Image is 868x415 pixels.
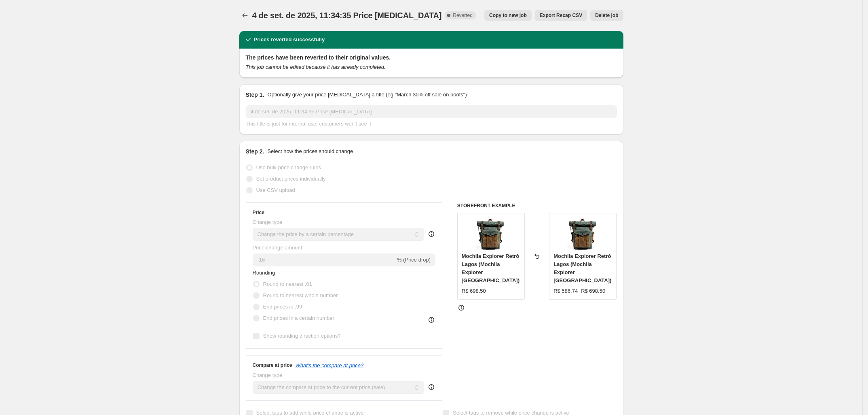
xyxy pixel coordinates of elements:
span: Round to nearest whole number [263,292,338,298]
input: -15 [253,253,395,266]
button: Copy to new job [484,10,532,21]
div: help [427,383,435,391]
h2: The prices have been reverted to their original values. [246,53,617,62]
span: Mochila Explorer Retrô Lagos (Mochila Explorer [GEOGRAPHIC_DATA]) [553,253,611,283]
p: Optionally give your price [MEDICAL_DATA] a title (eg "March 30% off sale on boots") [267,91,467,99]
span: Copy to new job [489,12,527,19]
span: Rounding [253,270,275,276]
span: Price change amount [253,245,302,251]
i: This job cannot be edited because it has already completed. [246,64,386,70]
span: Reverted [453,12,473,19]
button: What's the compare at price? [296,362,364,368]
img: mochila-explorer-retro-lagos-almaselvagem-1_de0a2a8a-a126-4c05-82f2-8fd4db6b1cca_80x.jpg [475,217,507,250]
div: R$ 586.74 [553,287,578,295]
button: Export Recap CSV [535,10,587,21]
span: Export Recap CSV [540,12,582,19]
h3: Compare at price [253,362,292,368]
span: Set product prices individually [256,176,326,182]
button: Price change jobs [239,10,251,21]
span: Mochila Explorer Retrô Lagos (Mochila Explorer [GEOGRAPHIC_DATA]) [462,253,520,283]
h2: Step 2. [246,147,264,155]
span: Change type [253,372,283,378]
span: Use CSV upload [256,187,295,193]
h2: Step 1. [246,91,264,99]
span: End prices in .99 [263,304,302,310]
span: This title is just for internal use, customers won't see it [246,121,371,127]
button: Delete job [590,10,623,21]
img: mochila-explorer-retro-lagos-almaselvagem-1_de0a2a8a-a126-4c05-82f2-8fd4db6b1cca_80x.jpg [567,217,599,250]
h6: STOREFRONT EXAMPLE [457,202,617,209]
h3: Price [253,209,264,216]
span: Show rounding direction options? [263,333,341,339]
span: Change type [253,219,283,225]
span: End prices in a certain number [263,315,334,321]
div: R$ 698.50 [462,287,486,295]
p: Select how the prices should change [267,147,353,155]
h2: Prices reverted successfully [254,36,325,44]
span: Delete job [595,12,618,19]
span: Use bulk price change rules [256,164,321,170]
span: % (Price drop) [397,257,431,263]
span: 4 de set. de 2025, 11:34:35 Price [MEDICAL_DATA] [252,11,442,20]
div: help [427,230,435,238]
input: 30% off holiday sale [246,105,617,118]
span: Round to nearest .01 [263,281,312,287]
strike: R$ 698.50 [581,287,605,295]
